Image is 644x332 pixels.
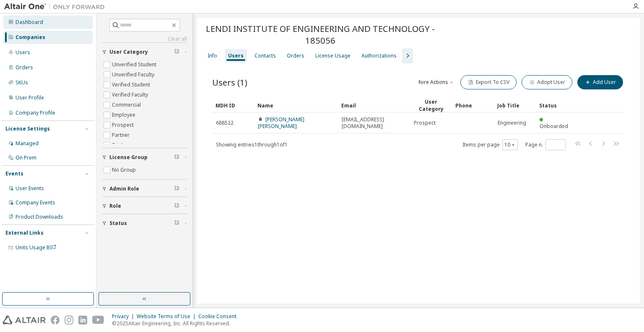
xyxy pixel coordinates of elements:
span: Status [109,220,127,227]
button: Status [102,214,187,233]
div: Users [228,52,244,59]
label: Verified Student [112,80,152,90]
div: Status [539,99,574,112]
span: Clear filter [174,186,179,192]
img: Altair One [4,3,109,11]
div: Orders [16,64,33,71]
img: linkedin.svg [78,316,87,324]
div: Website Terms of Use [137,313,198,320]
label: Trial [112,140,124,150]
div: Companies [16,34,45,41]
span: Admin Role [109,186,139,192]
div: Privacy [112,313,137,320]
button: Admin Role [102,180,187,198]
div: Name [257,99,335,112]
div: On Prem [16,154,36,161]
span: Showing entries 1 through 1 of 1 [216,141,288,148]
span: User Category [109,49,148,55]
label: Commercial [112,100,143,110]
button: Adopt User [522,75,572,89]
label: Verified Faculty [112,90,150,100]
div: Events [5,170,23,177]
div: Email [341,99,407,112]
label: No Group [112,165,138,175]
span: Prospect [414,120,436,126]
div: Authorizations [361,52,397,59]
div: User Category [413,98,449,112]
span: Onboarded [540,123,568,130]
div: Phone [455,99,491,112]
div: SKUs [16,79,28,86]
div: Orders [287,52,304,59]
img: facebook.svg [51,316,60,324]
div: Cookie Consent [198,313,241,320]
label: Partner [112,130,131,140]
div: User Profile [16,94,44,101]
div: Job Title [497,99,532,112]
span: LENDI INSTITUTE OF ENGINEERING AND TECHNOLOGY - 185056 [202,23,439,46]
img: instagram.svg [65,316,73,324]
span: 688522 [216,120,234,126]
div: MDH ID [216,99,251,112]
div: Users [16,49,30,56]
span: Clear filter [174,154,179,161]
button: User Category [102,43,187,61]
span: Clear filter [174,220,179,227]
div: Contacts [254,52,276,59]
span: Clear filter [174,49,179,55]
span: Units Usage BI [16,244,57,251]
span: [EMAIL_ADDRESS][DOMAIN_NAME] [342,116,406,130]
button: Add User [577,75,623,89]
div: Info [208,52,217,59]
span: Page n. [525,139,566,150]
span: Clear filter [174,203,179,209]
span: License Group [109,154,148,161]
span: Engineering [498,120,526,126]
span: Users (1) [212,76,247,88]
img: youtube.svg [92,316,104,324]
div: Company Events [16,199,55,206]
a: [PERSON_NAME] [PERSON_NAME] [258,116,304,130]
div: Product Downloads [16,214,63,220]
div: External Links [5,230,44,236]
button: License Group [102,148,187,167]
div: License Usage [315,52,351,59]
a: Clear all [102,36,187,42]
button: Export To CSV [460,75,517,89]
label: Unverified Student [112,60,158,70]
button: More Actions [415,75,455,89]
label: Unverified Faculty [112,70,156,80]
div: User Events [16,185,44,192]
span: Items per page [462,139,518,150]
img: altair_logo.svg [3,316,46,324]
div: Company Profile [16,110,55,116]
span: Role [109,203,121,209]
label: Employee [112,110,137,120]
p: © 2025 Altair Engineering, Inc. All Rights Reserved. [112,320,241,327]
label: Prospect [112,120,135,130]
button: 10 [504,141,516,148]
div: License Settings [5,125,50,132]
div: Managed [16,140,39,147]
div: Dashboard [16,19,43,26]
button: Role [102,197,187,215]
